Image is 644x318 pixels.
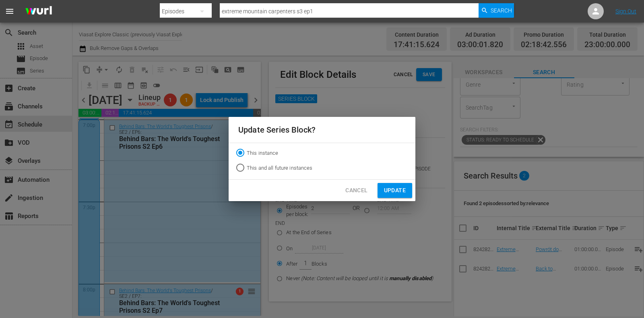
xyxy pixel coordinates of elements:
span: This and all future instances [247,164,313,172]
button: Cancel [339,183,374,198]
button: Update [378,183,412,198]
span: This instance [247,149,279,157]
a: Sign Out [615,8,636,15]
img: ans4CAIJ8jUAAAAAAAAAAAAAAAAAAAAAAAAgQb4GAAAAAAAAAAAAAAAAAAAAAAAAJMjXAAAAAAAAAAAAAAAAAAAAAAAAgAT5G... [19,2,58,21]
span: Update [384,185,406,195]
h2: Update Series Block? [238,123,406,136]
span: menu [5,6,14,16]
span: Cancel [345,185,367,195]
span: Search [491,3,512,18]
